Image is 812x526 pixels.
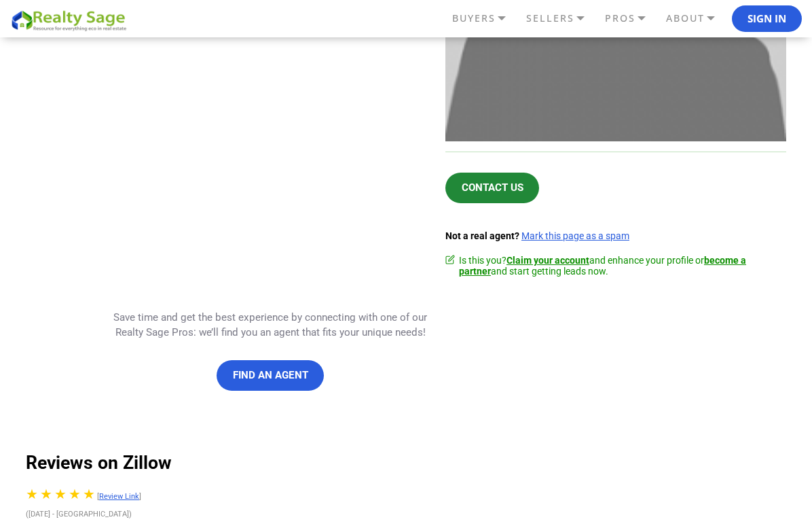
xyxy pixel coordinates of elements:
[732,5,802,33] button: Sign In
[10,8,132,32] img: REALTY SAGE
[26,506,515,523] div: ([DATE] - [GEOGRAPHIC_DATA])
[459,255,746,277] a: become a partner
[663,7,732,30] a: ABOUT
[449,7,523,30] a: BUYERS
[26,487,97,501] div: Rating of this product is 5 out of 5.
[445,255,786,277] div: Is this you? and enhance your profile or and start getting leads now.
[99,492,139,501] a: Review Link
[521,230,629,241] a: Mark this page as a spam
[445,230,786,241] div: Not a real agent?
[506,255,589,266] a: Claim your account
[100,311,440,340] p: Save time and get the best experience by connecting with one of our Realty Sage Pros: we’ll find ...
[523,7,602,30] a: SELLERS
[26,452,515,474] h3: Reviews on Zillow
[602,7,663,30] a: PROS
[26,487,515,506] div: [ ]
[445,173,540,203] a: Contact Us
[217,360,325,391] a: Find an Agent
